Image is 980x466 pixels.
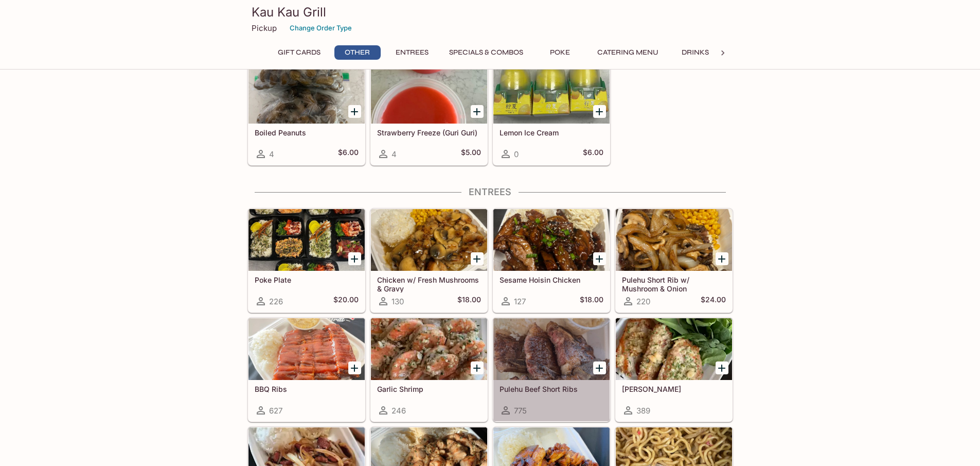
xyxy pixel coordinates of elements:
[377,385,481,393] h5: Garlic Shrimp
[371,62,487,124] div: Strawberry Freeze (Guri Guri)
[348,252,361,265] button: Add Poke Plate
[457,295,481,307] h5: $18.00
[248,318,365,380] div: BBQ Ribs
[391,149,397,159] span: 4
[370,61,488,165] a: Strawberry Freeze (Guri Guri)4$5.00
[255,128,359,137] h5: Boiled Peanuts
[580,295,603,307] h5: $18.00
[493,318,610,422] a: Pulehu Beef Short Ribs775
[370,209,488,313] a: Chicken w/ Fresh Mushrooms & Gravy130$18.00
[252,4,729,20] h3: Kau Kau Grill
[716,252,728,265] button: Add Pulehu Short Rib w/ Mushroom & Onion
[391,406,406,416] span: 246
[493,209,610,313] a: Sesame Hoisin Chicken127$18.00
[593,361,606,374] button: Add Pulehu Beef Short Ribs
[500,275,603,284] h5: Sesame Hoisin Chicken
[615,318,733,422] a: [PERSON_NAME]389
[248,209,365,313] a: Poke Plate226$20.00
[371,318,487,380] div: Garlic Shrimp
[636,406,650,416] span: 389
[500,128,603,137] h5: Lemon Ice Cream
[583,148,603,160] h5: $6.00
[377,128,481,137] h5: Strawberry Freeze (Guri Guri)
[272,45,326,60] button: Gift Cards
[391,297,404,306] span: 130
[248,62,365,124] div: Boiled Peanuts
[269,149,274,159] span: 4
[461,148,481,160] h5: $5.00
[615,209,733,313] a: Pulehu Short Rib w/ Mushroom & Onion220$24.00
[622,275,726,292] h5: Pulehu Short Rib w/ Mushroom & Onion
[377,275,481,292] h5: Chicken w/ Fresh Mushrooms & Gravy
[616,318,732,380] div: Garlic Ahi
[672,45,719,60] button: Drinks
[471,105,484,118] button: Add Strawberry Freeze (Guri Guri)
[248,209,365,271] div: Poke Plate
[471,361,484,374] button: Add Garlic Shrimp
[471,252,484,265] button: Add Chicken w/ Fresh Mushrooms & Gravy
[333,295,359,307] h5: $20.00
[248,318,365,422] a: BBQ Ribs627
[371,209,487,271] div: Chicken w/ Fresh Mushrooms & Gravy
[537,45,583,60] button: Poke
[255,385,359,393] h5: BBQ Ribs
[514,406,527,416] span: 775
[348,361,361,374] button: Add BBQ Ribs
[269,406,282,416] span: 627
[493,62,610,124] div: Lemon Ice Cream
[248,61,365,165] a: Boiled Peanuts4$6.00
[622,385,726,393] h5: [PERSON_NAME]
[252,23,277,33] p: Pickup
[493,209,610,271] div: Sesame Hoisin Chicken
[716,361,728,374] button: Add Garlic Ahi
[389,45,435,60] button: Entrees
[493,61,610,165] a: Lemon Ice Cream0$6.00
[500,385,603,393] h5: Pulehu Beef Short Ribs
[285,20,357,36] button: Change Order Type
[334,45,381,60] button: Other
[269,297,283,306] span: 226
[338,148,359,160] h5: $6.00
[255,275,359,284] h5: Poke Plate
[514,149,519,159] span: 0
[348,105,361,118] button: Add Boiled Peanuts
[616,209,732,271] div: Pulehu Short Rib w/ Mushroom & Onion
[514,297,526,306] span: 127
[593,105,606,118] button: Add Lemon Ice Cream
[493,318,610,380] div: Pulehu Beef Short Ribs
[636,297,650,306] span: 220
[593,252,606,265] button: Add Sesame Hoisin Chicken
[370,318,488,422] a: Garlic Shrimp246
[443,45,529,60] button: Specials & Combos
[701,295,726,307] h5: $24.00
[247,186,733,198] h4: Entrees
[592,45,664,60] button: Catering Menu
